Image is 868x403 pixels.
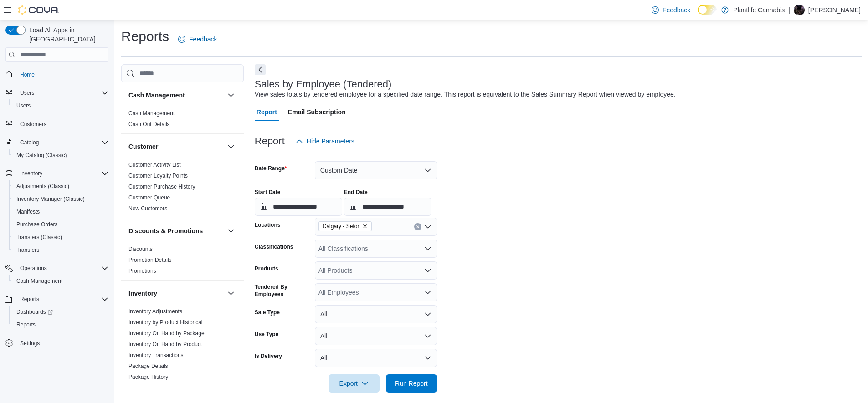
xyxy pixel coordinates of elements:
span: Customer Queue [128,194,170,201]
button: Cash Management [226,90,236,101]
span: Customer Activity List [128,161,181,168]
span: Purchase Orders [16,221,58,228]
button: Export [329,374,380,393]
a: Purchase Orders [13,219,62,230]
span: Inventory On Hand by Product [128,341,202,348]
span: Email Subscription [288,103,346,121]
button: Operations [2,262,112,275]
button: Catalog [16,137,42,148]
span: Inventory Adjustments [128,308,182,315]
h1: Reports [121,27,169,46]
a: Manifests [13,206,43,217]
span: Adjustments (Classic) [13,181,108,192]
label: Start Date [255,189,281,196]
a: Promotions [128,268,156,274]
span: Home [16,68,108,80]
label: Locations [255,221,281,229]
button: Inventory [16,168,46,179]
span: Discounts [128,245,153,253]
label: Is Delivery [255,352,282,360]
input: Press the down key to open a popover containing a calendar. [344,198,431,216]
span: Calgary - Seton [318,221,372,231]
img: Cova [18,5,59,15]
button: Open list of options [424,289,431,296]
span: Reports [13,319,108,330]
a: Dashboards [9,306,112,318]
span: Settings [20,340,40,347]
button: Adjustments (Classic) [9,180,112,193]
a: Cash Out Details [128,121,170,128]
input: Dark Mode [698,5,717,15]
button: Custom Date [315,161,437,179]
span: Transfers [13,245,108,255]
a: Discounts [128,246,153,252]
label: Date Range [255,165,287,172]
span: Customers [16,118,108,130]
a: Adjustments (Classic) [13,181,73,192]
a: Inventory Manager (Classic) [13,194,88,204]
a: Customer Purchase History [128,184,195,190]
a: Inventory by Product Historical [128,319,203,326]
span: Report [257,103,277,121]
span: Customer Loyalty Points [128,172,188,179]
button: Discounts & Promotions [226,225,236,236]
button: All [315,327,437,345]
label: Use Type [255,331,278,338]
a: Customer Queue [128,194,170,201]
button: My Catalog (Classic) [9,149,112,162]
button: Purchase Orders [9,218,112,231]
button: Discounts & Promotions [128,226,224,235]
a: Inventory On Hand by Package [128,330,205,337]
h3: Customer [128,142,158,151]
a: Promotion Details [128,257,172,263]
button: Settings [2,337,112,350]
span: Transfers (Classic) [13,232,108,243]
button: Users [16,87,38,98]
span: Hide Parameters [307,137,354,146]
span: Inventory [16,168,108,179]
span: Users [20,89,34,97]
a: Customer Activity List [128,162,181,168]
span: Catalog [16,137,108,148]
button: Inventory [2,167,112,180]
button: Reports [9,318,112,331]
button: All [315,305,437,323]
span: My Catalog (Classic) [13,150,108,161]
span: Reports [20,296,39,303]
span: Dark Mode [698,15,698,15]
h3: Sales by Employee (Tendered) [255,79,392,90]
a: Inventory Adjustments [128,308,182,315]
span: Customers [20,121,46,128]
span: Reports [16,321,36,328]
span: My Catalog (Classic) [16,152,67,159]
span: Settings [16,337,108,349]
a: Package History [128,374,168,380]
span: Adjustments (Classic) [16,183,69,190]
a: Customer Loyalty Points [128,173,188,179]
div: View sales totals by tendered employee for a specified date range. This report is equivalent to t... [255,90,676,99]
button: Hide Parameters [292,132,358,150]
button: Remove Calgary - Seton from selection in this group [362,224,368,229]
button: Cash Management [128,91,224,100]
span: Cash Management [128,110,175,117]
label: Products [255,265,278,272]
button: Open list of options [424,223,431,230]
a: Cash Management [128,110,175,117]
button: Catalog [2,136,112,149]
span: Users [13,100,108,111]
input: Press the down key to open a popover containing a calendar. [255,198,342,216]
p: | [788,5,790,15]
span: Operations [20,265,47,272]
button: Customers [2,117,112,131]
button: Open list of options [424,245,431,252]
span: Export [334,374,374,393]
p: Plantlife Cannabis [733,5,785,15]
span: Cash Management [16,277,62,285]
span: Run Report [395,379,428,388]
h3: Report [255,136,285,147]
span: Promotions [128,267,156,275]
div: Jenn Armitage [794,5,805,15]
span: Inventory Manager (Classic) [13,194,108,204]
span: Manifests [13,206,108,217]
a: New Customers [128,205,167,212]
